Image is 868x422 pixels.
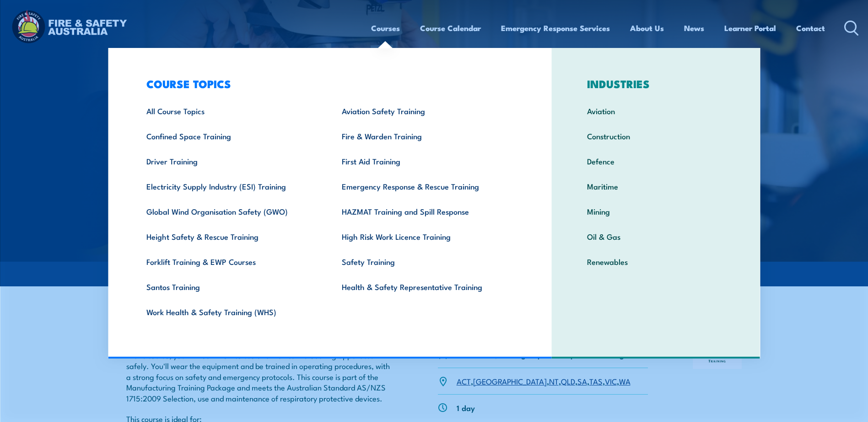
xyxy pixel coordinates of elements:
[328,148,523,174] a: First Aid Training
[328,98,523,123] a: Aviation Safety Training
[457,376,631,386] p: , , , , , , ,
[328,224,523,249] a: High Risk Work Licence Training
[573,224,739,249] a: Oil & Gas
[573,123,739,148] a: Construction
[684,16,704,40] a: News
[473,375,547,386] a: [GEOGRAPHIC_DATA]
[573,199,739,224] a: Mining
[457,402,475,413] p: 1 day
[328,274,523,299] a: Health & Safety Representative Training
[132,174,328,199] a: Electricity Supply Industry (ESI) Training
[132,299,328,324] a: Work Health & Safety Training (WHS)
[573,77,739,90] h3: INDUSTRIES
[328,199,523,224] a: HAZMAT Training and Spill Response
[573,174,739,199] a: Maritime
[371,16,400,40] a: Courses
[549,375,559,386] a: NT
[724,16,776,40] a: Learner Portal
[132,274,328,299] a: Santos Training
[501,16,610,40] a: Emergency Response Services
[619,375,631,386] a: WA
[132,249,328,274] a: Forklift Training & EWP Courses
[457,375,471,386] a: ACT
[577,375,587,386] a: SA
[630,16,664,40] a: About Us
[132,123,328,148] a: Confined Space Training
[796,16,825,40] a: Contact
[132,98,328,123] a: All Course Topics
[132,148,328,174] a: Driver Training
[457,349,628,359] p: Individuals, Small groups or Corporate bookings
[573,98,739,123] a: Aviation
[328,174,523,199] a: Emergency Response & Rescue Training
[132,77,523,90] h3: COURSE TOPICS
[573,249,739,274] a: Renewables
[561,375,575,386] a: QLD
[132,224,328,249] a: Height Safety & Rescue Training
[573,148,739,174] a: Defence
[328,249,523,274] a: Safety Training
[132,199,328,224] a: Global Wind Organisation Safety (GWO)
[328,123,523,148] a: Fire & Warden Training
[605,375,617,386] a: VIC
[589,375,603,386] a: TAS
[126,350,394,403] p: In this course, you will learn how to use and maintain breathing apparatus safely. You'll wear th...
[420,16,481,40] a: Course Calendar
